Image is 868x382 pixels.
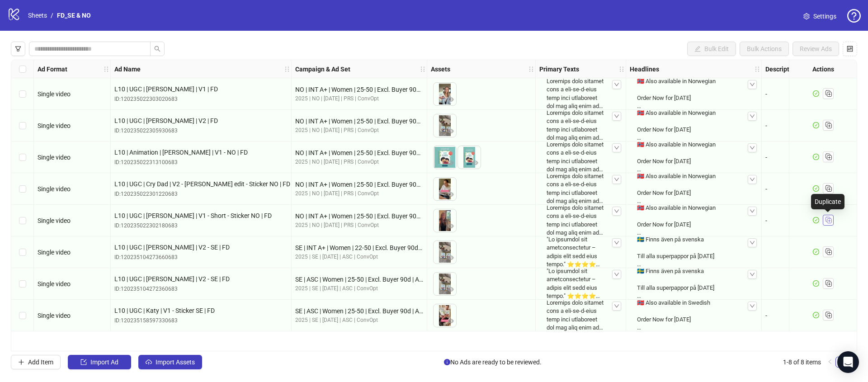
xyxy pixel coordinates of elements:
[847,46,853,52] span: control
[825,357,835,368] li: Previous Page
[765,154,767,161] span: -
[114,316,288,325] div: ID: 120235158597330683
[783,357,821,368] li: 1-8 of 8 items
[146,359,152,365] span: cloud-upload
[750,113,755,119] span: down
[813,185,819,192] span: check-circle
[114,285,288,293] div: ID: 120235104272360683
[633,200,754,241] div: 🇳🇴 Also available in Norwegian Order Now for [DATE] Touching [DATE] Gift Choose Names & Apperance...
[295,85,423,94] div: NO | INT A+ | Women | 25-50 | Excl. Buyer 90d | All Placements
[114,211,288,221] span: L10 | UGC | [PERSON_NAME] | V1 - Short - Sticker NO | FD
[11,205,34,236] div: Select row 5
[543,295,618,335] div: Loremips dolo sitamet cons a eli-se-d-eius temp inci utlaboreet dol mag aliq enim ad m veniamquis...
[295,189,423,198] div: 2025 | NO | [DATE] | PRS | ConvOpt
[114,274,288,284] span: L10 | UGC | [PERSON_NAME] | V2 - SE | FD
[108,60,110,78] div: Resize Ad Format column
[633,74,754,114] div: 🇳🇴 Also available in Norwegian Order Now for [DATE] Touching [DATE] Gift Choose Names & Apperance...
[448,286,454,292] span: eye
[754,66,760,72] span: holder
[824,278,833,288] svg: Duplicate
[614,240,619,245] span: down
[633,137,754,177] div: 🇳🇴 Also available in Norwegian Order Now for [DATE] Touching [DATE] Gift Choose Names & Apperance...
[847,9,861,23] span: question-circle
[295,94,423,103] div: 2025 | NO | [DATE] | PRS | ConvOpt
[445,158,456,169] button: Preview
[11,300,34,331] div: Select row 8
[824,89,833,98] svg: Duplicate
[633,295,754,335] div: 🇳🇴 Also available in Swedish Order Now for [DATE] Touching [DATE] Gift Choose Names & Apperances ...
[11,173,34,205] div: Select row 4
[38,280,71,288] span: Single video
[420,66,426,72] span: holder
[103,66,109,72] span: holder
[765,312,767,319] span: -
[765,90,767,98] span: -
[543,169,618,209] div: Loremips dolo sitamet cons a eli-se-d-eius temp inci utlaboreet dol mag aliq enim ad m veniamquis...
[114,95,288,104] div: ID: 120235022303020683
[11,110,34,141] div: Select row 2
[18,359,24,365] span: plus
[448,255,454,261] span: eye
[38,64,67,74] strong: Ad Format
[811,194,844,209] div: Duplicate
[114,179,288,189] span: L10 | UGC | Cry Dad | V2 - [PERSON_NAME] edit - Sticker NO | FD
[793,42,839,56] button: Review Ads
[295,274,423,284] div: SE | ASC | Women | 25-50 | Excl. Buyer 90d | All Placements | DE+FR
[824,152,833,161] svg: Duplicate
[618,66,625,72] span: holder
[444,359,450,365] span: info-circle
[543,74,618,114] div: Loremips dolo sitamet cons a eli-se-d-eius temp inci utlaboreet dol mag aliq enim ad m veniamquis...
[434,273,456,295] img: Asset 1
[760,66,767,72] span: holder
[835,357,846,368] li: 1
[765,122,767,129] span: -
[813,154,819,160] span: check-circle
[750,82,755,87] span: down
[534,66,541,72] span: holder
[803,13,810,19] span: setting
[614,303,619,309] span: down
[740,42,789,56] button: Bulk Actions
[824,247,833,256] svg: Duplicate
[543,105,618,146] div: Loremips dolo sitamet cons a eli-se-d-eius temp inci utlaboreet dol mag aliq enim ad m veniamquis...
[543,137,618,177] div: Loremips dolo sitamet cons a eli-se-d-eius temp inci utlaboreet dol mag aliq enim ad m veniamquis...
[38,312,71,319] span: Single video
[633,264,754,304] div: 🇸🇪 Finns även på svenska Till alla superpappor på [DATE] En bok som rör pappa till tårar 🥹 Person...
[445,221,456,232] button: Preview
[295,316,423,325] div: 2025 | SE | [DATE] | ASC | ConvOpt
[38,217,71,224] span: Single video
[687,42,736,56] button: Bulk Edit
[80,359,87,365] span: import
[827,359,833,364] span: left
[290,66,297,72] span: holder
[630,64,659,74] strong: Headlines
[445,253,456,264] button: Preview
[114,147,288,157] span: L10 | Animation | [PERSON_NAME] | V1 - NO | FD
[114,190,288,198] div: ID: 120235022301220683
[431,64,450,74] strong: Assets
[765,217,767,224] span: -
[434,83,456,105] img: Asset 1
[750,303,755,309] span: down
[614,272,619,277] span: down
[114,253,288,262] div: ID: 120235104273660683
[448,318,454,324] span: eye
[448,128,454,134] span: eye
[295,221,423,230] div: 2025 | NO | [DATE] | PRS | ConvOpt
[813,217,819,223] span: check-circle
[813,280,819,287] span: check-circle
[138,355,202,369] button: Import Assets
[38,249,71,256] span: Single video
[614,82,619,87] span: down
[458,146,481,169] img: Asset 2
[750,177,755,182] span: down
[824,120,833,129] svg: Duplicate
[434,146,456,169] img: Asset 1
[38,185,71,193] span: Single video
[11,355,61,369] button: Add Item
[750,145,755,151] span: down
[114,306,288,316] span: L10 | UGC | Katy | V1 - Sticker SE | FD
[750,240,755,245] span: down
[26,10,49,20] a: Sheets
[539,64,579,74] strong: Primary Texts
